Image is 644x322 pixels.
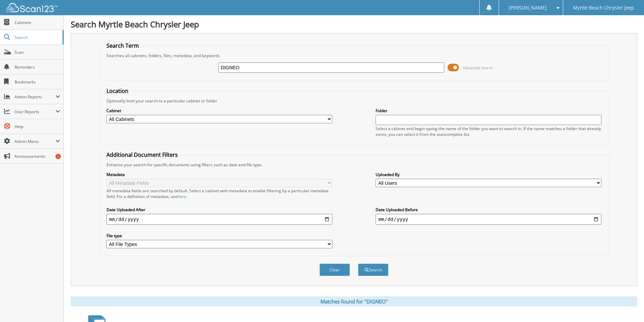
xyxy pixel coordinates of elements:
[55,154,61,159] div: 1
[103,42,142,49] legend: Search Term
[376,126,601,137] div: Select a cabinet and begin typing the name of the folder you want to search in. If the name match...
[15,34,59,40] span: Search
[106,172,332,177] label: Metadata
[358,264,388,276] button: Search
[15,64,60,70] span: Reminders
[15,20,60,25] span: Cabinets
[15,153,60,159] span: Announcements
[376,108,601,114] label: Folder
[106,108,332,114] label: Cabinet
[103,98,605,104] div: Optionally limit your search to a particular cabinet or folder
[71,296,637,306] div: Matches found for "DIGNEO"
[376,207,601,213] label: Date Uploaded Before
[463,65,493,70] span: Advanced Search
[103,162,605,168] div: Enhance your search for specific documents using filters such as date and file type.
[376,172,601,177] label: Uploaded By
[15,79,60,85] span: Bookmarks
[15,124,60,129] span: Help
[319,264,350,276] button: Clear
[106,214,332,225] input: start
[71,19,637,30] h1: Search Myrtle Beach Chrysler Jeep
[106,188,332,199] div: All metadata fields are searched by default. Select a cabinet with metadata to enable filtering b...
[573,6,634,10] span: Myrtle Beach Chrysler Jeep
[376,214,601,225] input: end
[106,207,332,213] label: Date Uploaded After
[177,194,186,199] a: here
[7,3,57,12] img: scan123-logo-white.svg
[15,139,55,144] span: Admin Menu
[103,151,181,158] legend: Additional Document Filters
[106,233,332,239] label: File type
[103,53,605,58] div: Searches all cabinets, folders, files, metadata, and keywords
[15,109,55,115] span: User Reports
[103,87,132,95] legend: Location
[509,6,547,10] span: [PERSON_NAME]
[15,94,55,100] span: Admin Reports
[15,49,60,55] span: Scan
